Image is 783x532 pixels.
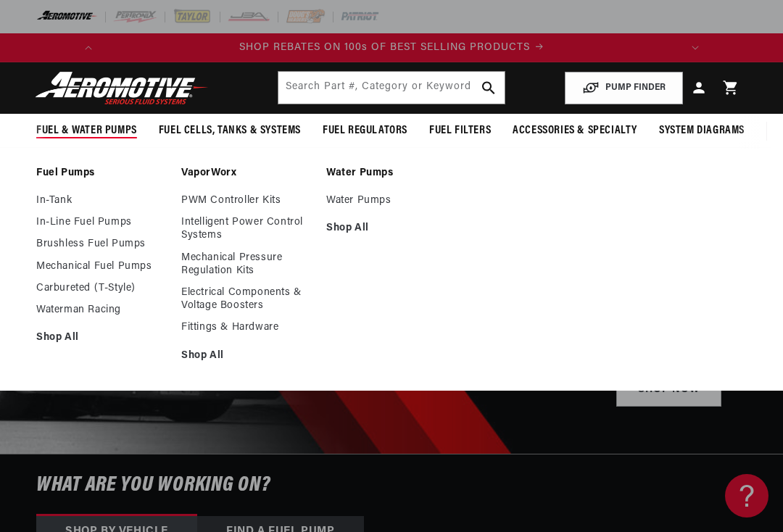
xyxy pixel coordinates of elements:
[323,123,407,138] span: Fuel Regulators
[659,123,745,138] span: System Diagrams
[181,167,312,180] a: VaporWorx
[418,114,502,148] summary: Fuel Filters
[181,194,312,207] a: PWM Controller Kits
[36,331,167,344] a: Shop All
[25,114,148,148] summary: Fuel & Water Pumps
[239,42,530,53] span: SHOP REBATES ON 100s OF BEST SELLING PRODUCTS
[36,260,167,273] a: Mechanical Fuel Pumps
[616,375,721,407] a: Shop Now
[565,72,683,104] button: PUMP FINDER
[74,33,103,62] button: Translation missing: en.sections.announcements.previous_announcement
[326,222,457,235] a: Shop All
[36,238,167,251] a: Brushless Fuel Pumps
[36,123,137,138] span: Fuel & Water Pumps
[181,216,312,242] a: Intelligent Power Control Systems
[181,321,312,334] a: Fittings & Hardware
[36,304,167,317] a: Waterman Racing
[429,123,491,138] span: Fuel Filters
[103,40,681,56] div: 1 of 2
[103,40,681,56] div: Announcement
[36,216,167,229] a: In-Line Fuel Pumps
[513,123,637,138] span: Accessories & Specialty
[326,167,457,180] a: Water Pumps
[181,349,312,362] a: Shop All
[159,123,301,138] span: Fuel Cells, Tanks & Systems
[103,40,681,56] a: SHOP REBATES ON 100s OF BEST SELLING PRODUCTS
[36,194,167,207] a: In-Tank
[31,71,212,105] img: Aeromotive
[278,72,504,104] input: Search by Part Number, Category or Keyword
[648,114,755,148] summary: System Diagrams
[181,252,312,278] a: Mechanical Pressure Regulation Kits
[312,114,418,148] summary: Fuel Regulators
[36,167,167,180] a: Fuel Pumps
[473,72,505,104] button: search button
[36,282,167,295] a: Carbureted (T-Style)
[502,114,648,148] summary: Accessories & Specialty
[326,194,457,207] a: Water Pumps
[681,33,710,62] button: Translation missing: en.sections.announcements.next_announcement
[148,114,312,148] summary: Fuel Cells, Tanks & Systems
[181,286,312,312] a: Electrical Components & Voltage Boosters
